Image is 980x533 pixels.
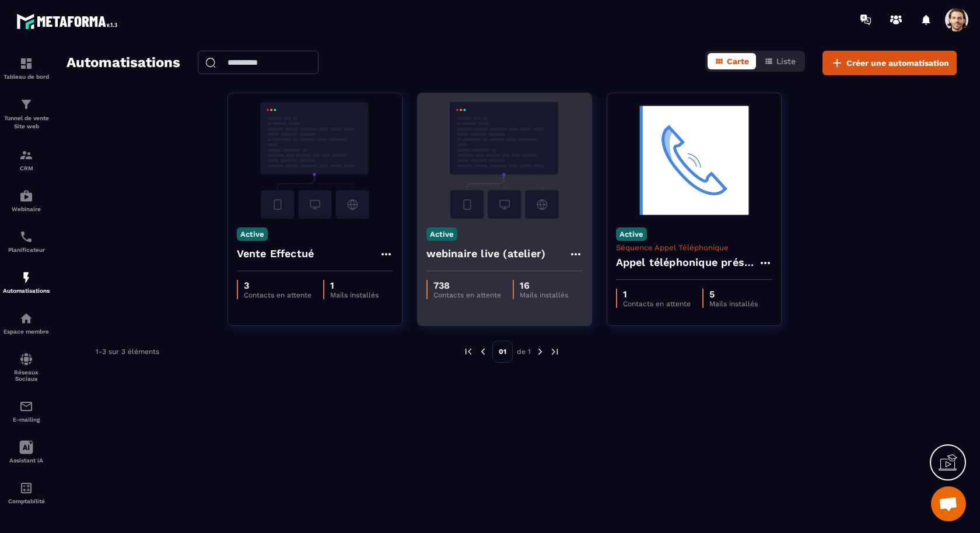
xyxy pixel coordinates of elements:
[19,352,33,366] img: social-network
[3,457,50,464] p: Assistant IA
[616,227,647,241] p: Active
[846,57,949,69] span: Créer une automatisation
[237,227,268,241] p: Active
[244,280,311,291] p: 3
[19,399,33,413] img: email
[19,311,33,325] img: automations
[3,369,50,382] p: Réseaux Sociaux
[19,189,33,203] img: automations
[3,303,50,343] a: automationsautomationsEspace membre
[776,57,796,66] span: Liste
[433,280,501,291] p: 738
[3,432,50,472] a: Assistant IA
[492,341,513,363] p: 01
[3,416,50,423] p: E-mailing
[616,243,772,252] p: Séquence Appel Téléphonique
[3,165,50,171] p: CRM
[3,221,50,262] a: schedulerschedulerPlanificateur
[19,97,33,111] img: formation
[96,348,159,356] p: 1-3 sur 3 éléments
[478,346,488,357] img: prev
[3,73,50,80] p: Tableau de bord
[426,227,457,241] p: Active
[931,486,966,521] div: Ouvrir le chat
[623,289,691,300] p: 1
[520,280,568,291] p: 16
[535,346,545,357] img: next
[549,346,560,357] img: next
[330,291,379,299] p: Mails installés
[426,246,546,262] h4: webinaire live (atelier)
[3,89,50,139] a: formationformationTunnel de vente Site web
[19,271,33,285] img: automations
[708,53,756,69] button: Carte
[433,291,501,299] p: Contacts en attente
[3,262,50,303] a: automationsautomationsAutomatisations
[244,291,311,299] p: Contacts en attente
[3,328,50,335] p: Espace membre
[727,57,749,66] span: Carte
[19,57,33,71] img: formation
[19,481,33,495] img: accountant
[517,347,531,356] p: de 1
[463,346,474,357] img: prev
[3,472,50,513] a: accountantaccountantComptabilité
[822,51,957,75] button: Créer une automatisation
[3,180,50,221] a: automationsautomationsWebinaire
[616,254,758,271] h4: Appel téléphonique présence
[616,102,772,219] img: automation-background
[3,206,50,212] p: Webinaire
[330,280,379,291] p: 1
[237,246,314,262] h4: Vente Effectué
[16,10,121,32] img: logo
[520,291,568,299] p: Mails installés
[3,247,50,253] p: Planificateur
[709,289,758,300] p: 5
[66,51,180,75] h2: Automatisations
[426,102,583,219] img: automation-background
[19,148,33,162] img: formation
[623,300,691,308] p: Contacts en attente
[19,230,33,244] img: scheduler
[3,343,50,391] a: social-networksocial-networkRéseaux Sociaux
[3,287,50,294] p: Automatisations
[237,102,393,219] img: automation-background
[3,114,50,131] p: Tunnel de vente Site web
[3,48,50,89] a: formationformationTableau de bord
[3,391,50,432] a: emailemailE-mailing
[3,139,50,180] a: formationformationCRM
[3,498,50,504] p: Comptabilité
[757,53,803,69] button: Liste
[709,300,758,308] p: Mails installés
